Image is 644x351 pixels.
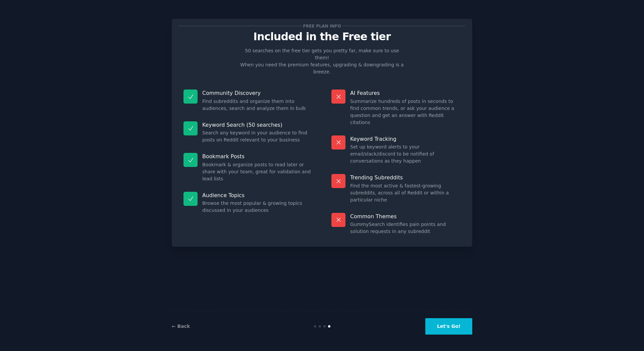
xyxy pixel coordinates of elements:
[172,324,190,329] a: ← Back
[202,129,313,143] dd: Search any keyword in your audience to find posts on Reddit relevant to your business
[202,200,313,214] dd: Browse the most popular & growing topics discussed in your audiences
[350,221,461,235] dd: GummySearch identifies pain points and solution requests in any subreddit
[202,121,313,128] p: Keyword Search (50 searches)
[350,143,461,165] dd: Set up keyword alerts to your email/slack/discord to be notified of conversations as they happen
[202,90,313,97] p: Community Discovery
[202,161,313,182] dd: Bookmark & organize posts to read later or share with your team, great for validation and lead lists
[350,182,461,203] dd: Find the most active & fastest-growing subreddits, across all of Reddit or within a particular niche
[237,47,407,75] p: 50 searches on the free tier gets you pretty far, make sure to use them! When you need the premiu...
[425,318,472,335] button: Let's Go!
[350,213,461,220] p: Common Themes
[302,22,342,30] span: Free plan info
[202,153,313,160] p: Bookmark Posts
[350,90,461,97] p: AI Features
[179,31,465,43] p: Included in the Free tier
[350,98,461,126] dd: Summarize hundreds of posts in seconds to find common trends, or ask your audience a question and...
[350,174,461,181] p: Trending Subreddits
[202,98,313,112] dd: Find subreddits and organize them into audiences, search and analyze them in bulk
[202,192,313,199] p: Audience Topics
[350,135,461,142] p: Keyword Tracking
